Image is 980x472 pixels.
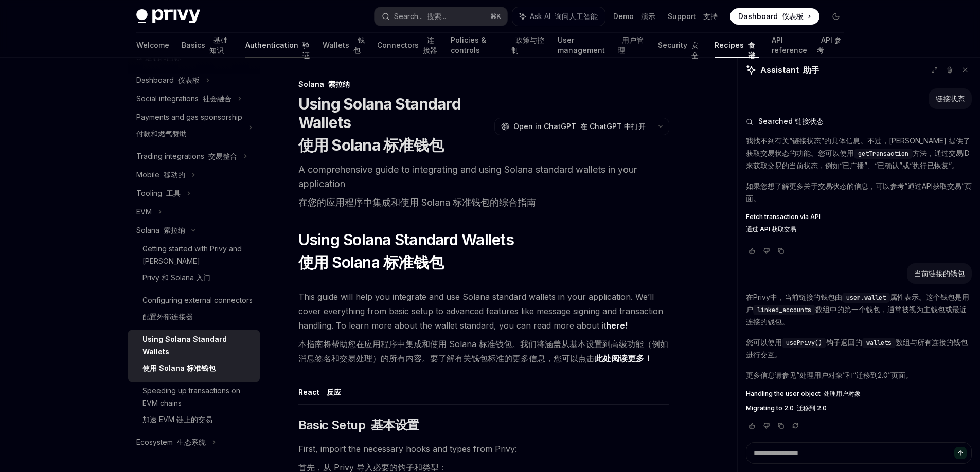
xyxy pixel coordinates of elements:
font: 基础知识 [209,35,228,55]
font: 用户管理 [618,35,644,55]
div: Payments and gas sponsorship [136,111,242,144]
div: 链接状态 [936,94,965,104]
font: 验证 [302,41,310,60]
font: Privy 和 Solana 入门 [142,273,210,282]
a: Welcome [136,33,169,58]
div: Solana [136,224,185,237]
a: Wallets 钱包 [323,33,365,58]
font: 政策与控制 [511,35,544,55]
span: wallets [866,339,892,347]
a: Authentication 验证 [245,33,310,58]
div: Dashboard [136,74,200,86]
p: 更多信息请参见“处理用户对象”和“迁移到2.0”页面。 [746,369,972,382]
span: Searched 链接状态 [758,116,824,126]
font: 搜索... [427,12,446,21]
a: Configuring external connectors配置外部连接器 [128,291,260,330]
font: 食谱 [748,41,755,60]
font: 基本设置 [371,417,419,432]
p: 您可以使用 钩子返回的 数组与所有连接的钱包进行交互。 [746,336,972,361]
span: Dashboard [738,11,804,22]
font: 索拉纳 [328,80,350,88]
div: Ecosystem [136,436,206,448]
span: linked_accounts [757,306,811,314]
span: Migrating to 2.0 [746,404,827,412]
button: Search... 搜索...⌘K [375,7,507,26]
a: Support 支持 [668,11,718,22]
font: 使用 Solana 标准钱包 [142,364,216,372]
font: 在 ChatGPT 中打开 [580,122,646,131]
button: Toggle dark mode [828,8,844,25]
div: Getting started with Privy and [PERSON_NAME] [142,243,254,288]
button: React 反应 [298,380,341,404]
a: Using Solana Standard Wallets使用 Solana 标准钱包 [128,330,260,382]
font: 配置外部连接器 [142,312,193,321]
a: Connectors 连接器 [377,33,438,58]
font: 连接器 [423,35,437,55]
font: 助手 [803,65,819,75]
a: Policies & controls 政策与控制 [451,33,546,58]
span: This guide will help you integrate and use Solana standard wallets in your application. We’ll cov... [298,289,669,370]
font: 移动的 [164,170,185,179]
span: user.wallet [846,294,886,302]
font: 付款和燃气赞助 [136,129,187,138]
a: here! [606,320,628,331]
font: 工具 [166,189,181,197]
h1: Using Solana Standard Wallets [298,95,490,158]
span: usePrivy() [786,339,822,347]
span: ⌘ K [490,12,501,21]
a: Basics 基础知识 [182,33,234,58]
a: Dashboard 仪表板 [730,8,819,25]
a: User management 用户管理 [558,33,646,58]
font: 仪表板 [178,76,200,84]
font: 演示 [641,12,655,21]
div: Speeding up transactions on EVM chains [142,385,254,430]
div: Using Solana Standard Wallets [142,333,254,378]
font: 使用 Solana 标准钱包 [298,253,444,271]
span: Assistant [760,64,819,76]
font: 反应 [327,388,341,396]
a: Security 安全 [658,33,702,58]
a: Fetch transaction via API通过 API 获取交易 [746,213,972,238]
div: Social integrations [136,93,231,105]
font: 处理用户对象 [824,390,861,397]
font: 使用 Solana 标准钱包 [298,136,444,154]
div: Search... [394,10,446,23]
div: Mobile [136,169,185,181]
span: Handling the user object [746,390,861,398]
font: 索拉纳 [164,226,185,234]
font: 安全 [691,41,699,60]
font: 钱包 [353,35,365,55]
a: Getting started with Privy and [PERSON_NAME]Privy 和 Solana 入门 [128,240,260,291]
p: 我找不到有关“链接状态”的具体信息。不过，[PERSON_NAME] 提供了获取交易状态的功能。您可以使用 方法，通过交易ID来获取交易的当前状态，例如“已广播”、“已确认”或“执行已恢复”。 [746,135,972,172]
a: Recipes 食谱 [715,33,759,58]
div: Tooling [136,187,181,199]
font: 社会融合 [203,94,231,103]
p: A comprehensive guide to integrating and using Solana standard wallets in your application [298,162,669,214]
a: Speeding up transactions on EVM chains加速 EVM 链上的交易 [128,382,260,433]
span: Open in ChatGPT [513,121,646,132]
span: Fetch transaction via API [746,213,821,238]
a: 此处阅读更多！ [595,353,652,364]
img: dark logo [136,9,200,24]
a: API reference API 参考 [772,33,844,58]
a: Handling the user object 处理用户对象 [746,390,972,398]
span: Basic Setup [298,417,419,433]
div: Trading integrations [136,150,237,162]
span: getTransaction [858,150,908,158]
div: Solana [298,79,669,89]
a: Migrating to 2.0 迁移到 2.0 [746,404,972,412]
p: 如果您想了解更多关于交易状态的信息，可以参考“通过API获取交易”页面。 [746,180,972,205]
div: Configuring external connectors [142,294,253,327]
button: Open in ChatGPT 在 ChatGPT 中打开 [494,118,652,135]
font: 本指南将帮助您在应用程序中集成和使用 Solana 标准钱包。我们将涵盖从基本设置到高级功能（例如消息签名和交易处理）的所有内容。要了解有关钱包标准的更多信息，您可以点击 [298,339,668,364]
span: Using Solana Standard Wallets [298,230,514,276]
p: 在Privy中，当前链接的钱包由 属性表示。这个钱包是用户 数组中的第一个钱包，通常被视为主钱包或最近连接的钱包。 [746,291,972,328]
font: 交易整合 [208,152,237,160]
font: 通过 API 获取交易 [746,225,796,233]
font: API 参考 [817,35,842,55]
a: Demo 演示 [613,11,655,22]
font: 加速 EVM 链上的交易 [142,415,212,424]
font: 仪表板 [782,12,804,21]
font: 询问人工智能 [555,12,598,21]
div: EVM [136,206,152,218]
